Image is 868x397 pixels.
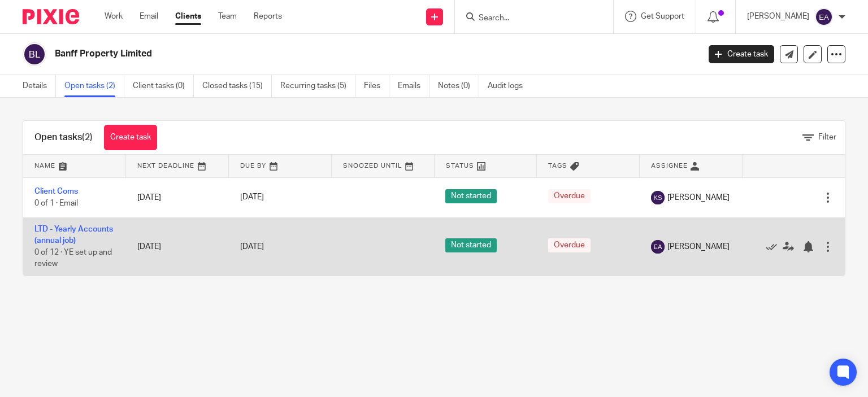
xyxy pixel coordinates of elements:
td: [DATE] [126,217,229,275]
span: Overdue [548,238,591,252]
a: Mark as done [766,241,783,252]
span: Not started [445,189,497,203]
a: Details [23,75,56,97]
a: LTD - Yearly Accounts (annual job) [34,225,113,245]
a: Notes (0) [438,75,479,97]
a: Reports [254,11,282,22]
span: [PERSON_NAME] [667,192,730,203]
h1: Open tasks [34,132,93,143]
a: Recurring tasks (5) [280,75,355,97]
a: Files [364,75,389,97]
a: Email [140,11,158,22]
span: [PERSON_NAME] [667,241,730,252]
a: Create task [709,45,774,63]
span: Snoozed Until [343,163,402,169]
img: svg%3E [651,191,665,204]
h2: Banff Property Limited [55,48,565,60]
td: [DATE] [126,177,229,217]
span: Get Support [641,12,684,20]
span: Overdue [548,189,591,203]
img: svg%3E [23,42,46,66]
a: Client tasks (0) [133,75,194,97]
a: Audit logs [488,75,531,97]
span: (2) [82,133,93,142]
span: [DATE] [240,194,264,202]
input: Search [478,14,579,24]
span: Not started [445,238,497,252]
a: Emails [398,75,429,97]
span: Tags [548,163,567,169]
a: Closed tasks (15) [202,75,272,97]
a: Client Coms [34,187,78,195]
a: Open tasks (2) [64,75,124,97]
span: Filter [818,133,836,141]
a: Team [218,11,237,22]
a: Create task [104,125,157,150]
img: svg%3E [651,240,665,254]
a: Work [105,11,123,22]
a: Clients [175,11,201,22]
img: Pixie [23,9,79,24]
span: Status [446,163,474,169]
p: [PERSON_NAME] [747,11,809,22]
span: [DATE] [240,243,264,251]
span: 0 of 12 · YE set up and review [34,248,112,268]
img: svg%3E [815,8,833,26]
span: 0 of 1 · Email [34,199,78,207]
